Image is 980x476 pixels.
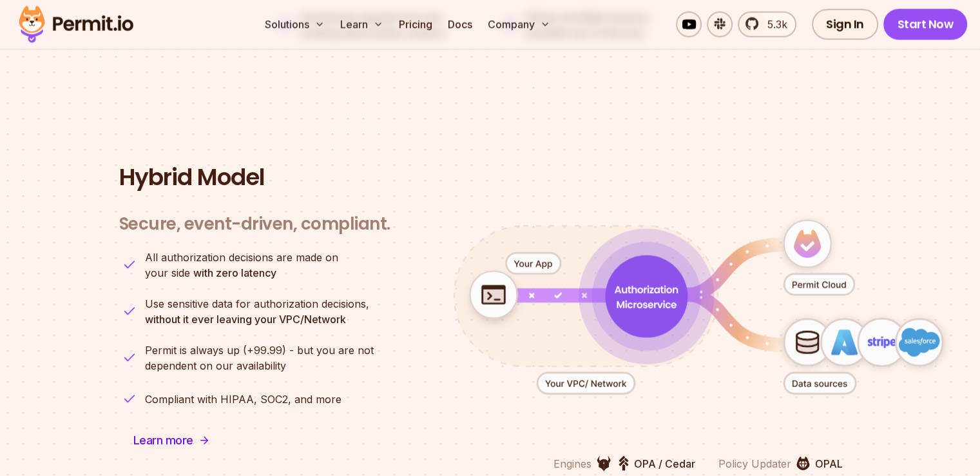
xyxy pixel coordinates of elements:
[394,12,437,37] a: Pricing
[119,213,390,235] h3: Secure, event-driven, compliant.
[553,456,591,471] p: Engines
[133,431,193,450] span: Learn more
[634,456,695,471] p: OPA / Cedar
[260,12,330,37] button: Solutions
[145,250,338,281] p: your side
[815,456,843,471] p: OPAL
[119,164,861,190] h2: Hybrid Model
[13,3,139,46] img: Permit logo
[443,12,477,37] a: Docs
[145,313,346,326] strong: without it ever leaving your VPC/Network
[883,9,968,40] a: Start Now
[145,250,338,265] span: All authorization decisions are made on
[812,9,878,40] a: Sign In
[145,342,374,373] p: dependent on our availability
[738,12,796,37] a: 5.3k
[119,425,224,456] a: Learn more
[145,392,341,407] p: Compliant with HIPAA, SOC2, and more
[718,456,791,471] p: Policy Updater
[335,12,389,37] button: Learn
[145,296,369,312] span: Use sensitive data for authorization decisions,
[145,342,374,358] span: Permit is always up (+99.99) - but you are not
[483,12,555,37] button: Company
[760,17,787,32] span: 5.3k
[193,266,276,279] strong: with zero latency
